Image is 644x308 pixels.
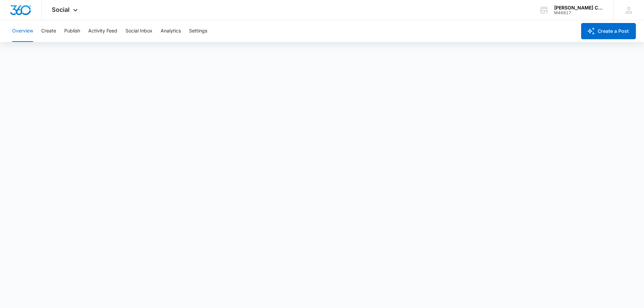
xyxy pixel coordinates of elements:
button: Overview [12,20,33,42]
div: account name [554,5,603,10]
div: account id [554,10,603,15]
button: Social Inbox [125,20,152,42]
button: Settings [189,20,207,42]
button: Create a Post [581,23,636,39]
button: Analytics [161,20,181,42]
button: Publish [64,20,80,42]
button: Create [41,20,56,42]
span: Social [52,6,70,13]
button: Activity Feed [88,20,117,42]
